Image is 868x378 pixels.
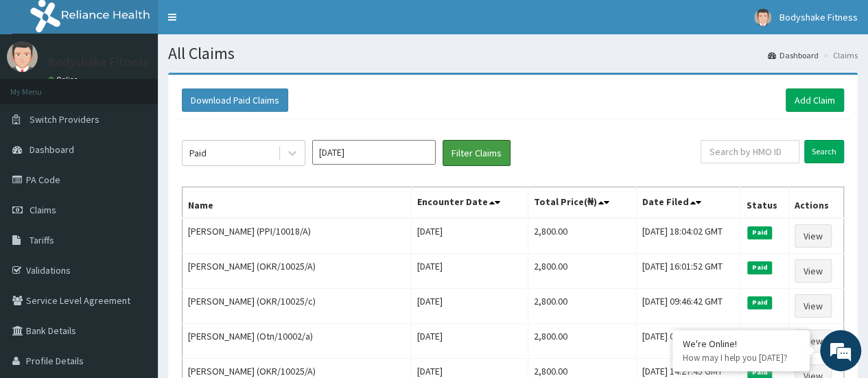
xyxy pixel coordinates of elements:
[636,187,740,219] th: Date Filed
[804,140,844,163] input: Search
[30,113,99,126] span: Switch Providers
[25,69,56,103] img: d_794563401_company_1708531726252_794563401
[412,324,528,359] td: [DATE]
[795,259,832,283] a: View
[182,88,288,112] button: Download Paid Claims
[183,187,412,219] th: Name
[683,352,799,364] p: How may I help you today?
[412,289,528,324] td: [DATE]
[701,140,799,163] input: Search by HMO ID
[636,254,740,289] td: [DATE] 16:01:52 GMT
[768,49,819,61] a: Dashboard
[747,296,772,309] span: Paid
[788,187,843,219] th: Actions
[189,146,207,160] div: Paid
[168,45,858,62] h1: All Claims
[747,261,772,274] span: Paid
[48,56,149,68] p: Bodyshake Fitness
[528,289,636,324] td: 2,800.00
[7,41,38,72] img: User Image
[183,289,412,324] td: [PERSON_NAME] (OKR/10025/c)
[225,7,258,40] div: Minimize live chat window
[795,294,832,318] a: View
[795,329,832,353] a: View
[412,187,528,219] th: Encounter Date
[636,289,740,324] td: [DATE] 09:46:42 GMT
[528,254,636,289] td: 2,800.00
[183,254,412,289] td: [PERSON_NAME] (OKR/10025/A)
[528,324,636,359] td: 2,800.00
[820,49,858,61] li: Claims
[683,338,799,350] div: We're Online!
[412,254,528,289] td: [DATE]
[183,324,412,359] td: [PERSON_NAME] (Otn/10002/a)
[412,218,528,254] td: [DATE]
[48,75,81,84] a: Online
[754,9,771,26] img: User Image
[740,187,788,219] th: Status
[528,218,636,254] td: 2,800.00
[747,226,772,239] span: Paid
[80,106,189,244] span: We're online!
[636,324,740,359] td: [DATE] 09:45:21 GMT
[786,88,844,112] a: Add Claim
[30,204,56,216] span: Claims
[7,241,261,289] textarea: Type your message and hit 'Enter'
[779,11,858,23] span: Bodyshake Fitness
[30,234,54,246] span: Tariffs
[528,187,636,219] th: Total Price(₦)
[71,77,231,95] div: Chat with us now
[312,140,436,165] input: Select Month and Year
[443,140,511,166] button: Filter Claims
[636,218,740,254] td: [DATE] 18:04:02 GMT
[30,143,74,156] span: Dashboard
[183,218,412,254] td: [PERSON_NAME] (PPI/10018/A)
[795,224,832,248] a: View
